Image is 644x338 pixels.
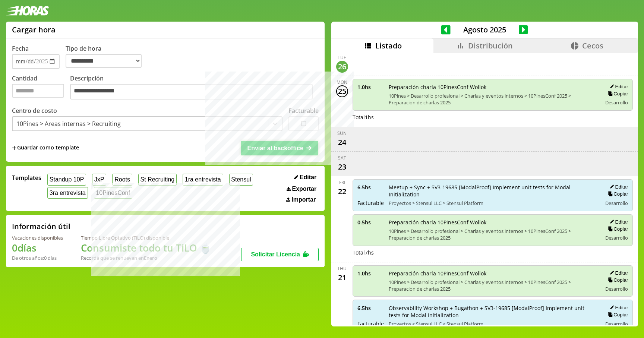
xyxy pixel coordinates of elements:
[70,84,313,99] textarea: Descripción
[607,83,628,90] button: Editar
[389,184,597,198] span: Meetup + Sync + SV3-19685 [ModalProof] Implement unit tests for Modal Initialization
[331,53,638,326] div: scrollable content
[389,92,597,106] span: 10Pines > Desarrollo profesional > Charlas y eventos internos > 10PinesConf 2025 > Preparacion de...
[66,44,148,69] label: Tipo de hora
[92,174,106,185] button: JxP
[337,265,347,272] div: Thu
[605,285,628,292] span: Desarrollo
[183,174,223,185] button: 1ra entrevista
[606,277,628,283] button: Copiar
[12,84,64,98] input: Cantidad
[605,320,628,327] span: Desarrollo
[138,174,177,185] button: St Recruiting
[389,200,597,206] span: Proyectos > Stensul LLC > Stensul Platform
[389,279,597,292] span: 10Pines > Desarrollo profesional > Charlas y eventos internos > 10PinesConf 2025 > Preparacion de...
[12,255,63,261] div: De otros años: 0 días
[375,41,402,51] span: Listado
[582,41,603,51] span: Cecos
[6,6,49,16] img: logotipo
[12,25,56,35] h1: Cargar hora
[336,61,348,73] div: 26
[606,91,628,97] button: Copiar
[357,270,383,277] span: 1.0 hs
[337,79,347,85] div: Mon
[338,54,346,61] div: Tue
[357,184,383,191] span: 6.5 hs
[338,155,346,161] div: Sat
[606,191,628,197] button: Copiar
[389,270,597,277] span: Preparación charla 10PinesConf Wollok
[468,41,513,51] span: Distribución
[12,234,63,241] div: Vacaciones disponibles
[389,304,597,319] span: Observability Workshop + Bugathon + SV3-19685 [ModalProof] Implement unit tests for Modal Initial...
[251,251,300,258] span: Solicitar Licencia
[229,174,253,185] button: Stensul
[300,174,316,181] span: Editar
[606,312,628,318] button: Copiar
[336,136,348,148] div: 24
[607,184,628,190] button: Editar
[284,185,319,193] button: Exportar
[357,199,383,206] span: Facturable
[144,255,157,261] b: Enero
[292,186,316,192] span: Exportar
[337,130,347,136] div: Sun
[81,234,211,241] div: Tiempo Libre Optativo (TiLO) disponible
[607,304,628,311] button: Editar
[389,83,597,91] span: Preparación charla 10PinesConf Wollok
[336,272,348,284] div: 21
[12,221,70,231] h2: Información útil
[389,320,597,327] span: Proyectos > Stensul LLC > Stensul Platform
[605,200,628,206] span: Desarrollo
[241,141,318,155] button: Enviar al backoffice
[336,85,348,97] div: 25
[12,44,29,53] label: Fecha
[12,74,70,101] label: Cantidad
[353,114,633,121] div: Total 1 hs
[357,304,383,312] span: 6.5 hs
[606,226,628,232] button: Copiar
[357,219,383,226] span: 0.5 hs
[247,145,303,151] span: Enviar al backoffice
[451,25,519,35] span: Agosto 2025
[81,255,211,261] div: Recordá que se renuevan en
[357,83,383,91] span: 1.0 hs
[607,270,628,276] button: Editar
[81,241,211,255] h1: Consumiste todo tu TiLO 🍵
[12,144,79,152] span: +Guardar como template
[288,107,319,115] label: Facturable
[16,120,121,128] div: 10Pines > Areas internas > Recruiting
[47,174,86,185] button: Standup 10P
[241,248,319,261] button: Solicitar Licencia
[353,249,633,256] div: Total 7 hs
[339,179,345,186] div: Fri
[357,320,383,327] span: Facturable
[292,174,319,181] button: Editar
[70,74,319,101] label: Descripción
[12,174,41,182] span: Templates
[12,241,63,255] h1: 0 días
[291,196,316,203] span: Importar
[607,219,628,225] button: Editar
[389,228,597,241] span: 10Pines > Desarrollo profesional > Charlas y eventos internos > 10PinesConf 2025 > Preparacion de...
[112,174,132,185] button: Roots
[12,107,57,115] label: Centro de costo
[605,234,628,241] span: Desarrollo
[336,161,348,173] div: 23
[66,54,142,68] select: Tipo de hora
[389,219,597,226] span: Preparación charla 10PinesConf Wollok
[94,187,132,199] button: 10PinesConf
[605,99,628,106] span: Desarrollo
[47,187,88,199] button: 3ra entrevista
[336,186,348,198] div: 22
[12,144,16,152] span: +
